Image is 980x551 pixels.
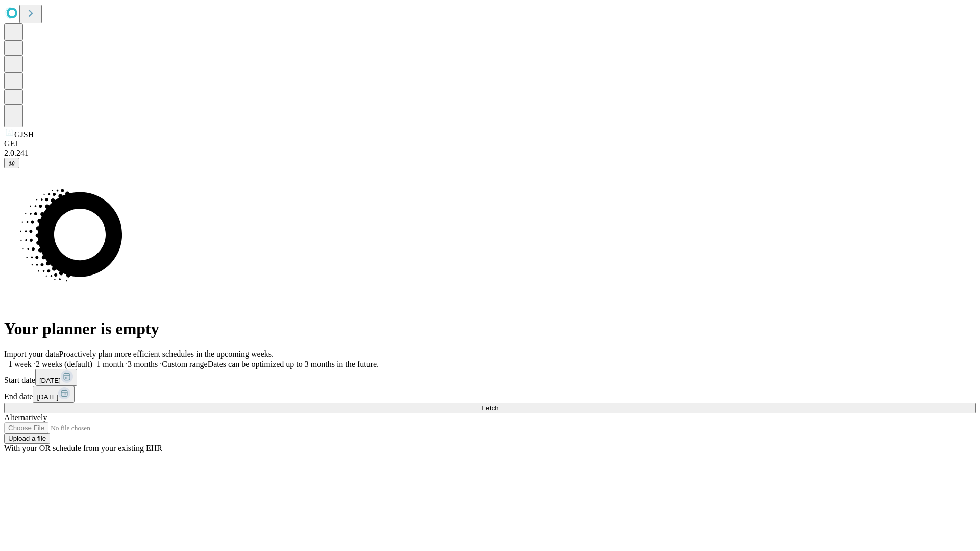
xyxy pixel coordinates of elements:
span: [DATE] [39,377,61,384]
span: @ [8,159,15,167]
div: GEI [4,139,976,148]
span: 1 month [96,360,124,368]
div: End date [4,386,976,403]
button: Upload a file [4,433,50,444]
span: [DATE] [37,393,58,401]
span: GJSH [14,130,34,139]
span: 1 week [8,360,32,368]
span: Import your data [4,349,59,358]
span: With your OR schedule from your existing EHR [4,444,162,453]
button: @ [4,158,19,168]
div: Start date [4,369,976,386]
span: Custom range [162,360,207,368]
button: [DATE] [35,369,77,386]
button: [DATE] [33,386,75,403]
span: 2 weeks (default) [36,360,92,368]
span: Fetch [481,404,498,412]
span: Alternatively [4,413,47,422]
button: Fetch [4,403,976,413]
span: Proactively plan more efficient schedules in the upcoming weeks. [59,349,274,358]
span: 3 months [128,360,158,368]
div: 2.0.241 [4,148,976,158]
span: Dates can be optimized up to 3 months in the future. [208,360,379,368]
h1: Your planner is empty [4,319,976,338]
